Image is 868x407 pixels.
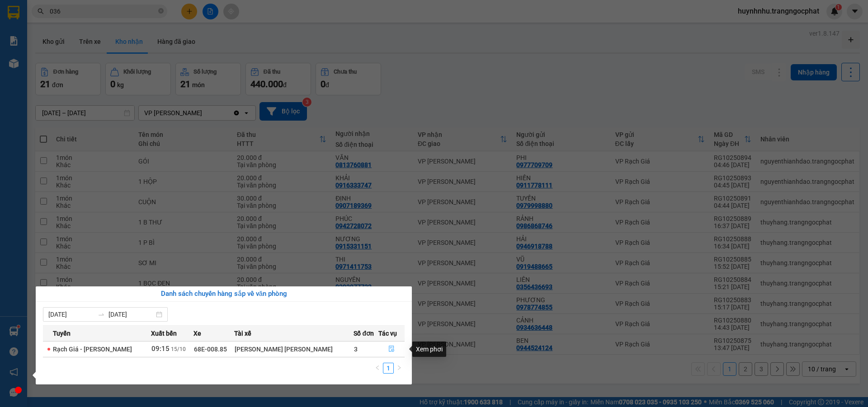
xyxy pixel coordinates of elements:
span: Số đơn [354,328,374,338]
span: Rạch Giá - [PERSON_NAME] [53,346,132,353]
input: Từ ngày [48,309,94,319]
span: to [98,311,105,318]
span: 68E-008.85 [194,346,227,353]
span: Xe [193,328,201,338]
button: file-done [379,342,404,356]
li: 1 [383,363,394,374]
span: Xuất bến [151,328,177,338]
div: Danh sách chuyến hàng sắp về văn phòng [43,289,405,299]
button: left [372,363,383,374]
span: right [396,365,402,370]
button: right [394,363,405,374]
li: Next Page [394,363,405,374]
span: Tác vụ [378,328,397,338]
li: Previous Page [372,363,383,374]
span: Tuyến [53,328,71,338]
span: file-done [388,346,395,353]
input: Đến ngày [108,309,154,319]
div: Xem phơi [412,342,446,357]
span: 09:15 [151,345,170,353]
span: 15/10 [171,346,186,352]
span: 3 [354,346,358,353]
span: left [375,365,380,370]
span: Tài xế [234,328,251,338]
span: swap-right [98,311,105,318]
div: [PERSON_NAME] [PERSON_NAME] [235,344,353,354]
a: 1 [383,363,393,373]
